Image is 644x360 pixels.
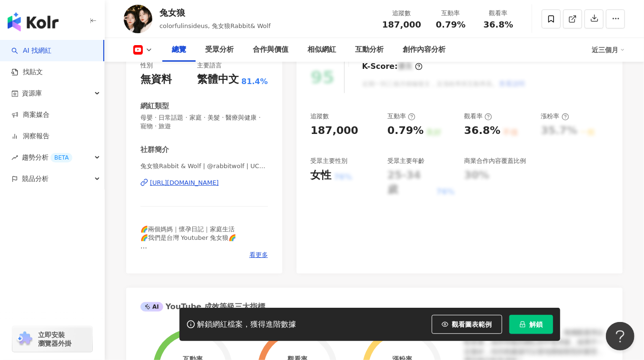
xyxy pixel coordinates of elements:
div: 女性 [311,168,332,183]
div: 追蹤數 [382,9,421,18]
span: 觀看圖表範例 [452,321,492,328]
div: BETA [50,153,72,162]
div: 漲粉率 [541,112,569,121]
span: 0.79% [436,20,466,29]
img: chrome extension [15,332,34,347]
div: [URL][DOMAIN_NAME] [150,179,219,187]
div: AI [140,302,163,312]
div: 網紅類型 [140,101,169,111]
div: 解鎖網紅檔案，獲得進階數據 [198,320,297,330]
div: 繁體中文 [197,72,239,87]
span: 187,000 [382,19,421,29]
div: 觀看率 [480,9,516,18]
button: 解鎖 [509,315,553,334]
span: 資源庫 [22,83,42,104]
img: KOL Avatar [124,5,152,33]
span: 競品分析 [22,168,49,189]
div: 36.8% [464,123,500,138]
span: colorfulinsideus, 兔女狼Rabbit& Wolf [159,22,271,29]
div: 主要語言 [197,61,222,70]
div: 追蹤數 [311,112,329,121]
span: 兔女狼Rabbit & Wolf | @rabbitwolf | UCBDeBS8Nk9DqHiuOdiJjMKw [140,162,268,171]
a: chrome extension立即安裝 瀏覽器外掛 [12,326,92,352]
span: 趨勢分析 [22,147,72,168]
span: 36.8% [484,20,513,29]
div: 互動率 [433,9,469,18]
a: [URL][DOMAIN_NAME] [140,179,268,187]
a: 找貼文 [11,67,43,77]
div: 受眾主要年齡 [387,157,425,165]
div: 性別 [140,61,153,70]
div: 觀看率 [464,112,492,121]
span: 解鎖 [530,321,543,328]
div: K-Score : [362,61,423,72]
span: 母嬰 · 日常話題 · 家庭 · 美髮 · 醫療與健康 · 寵物 · 旅遊 [140,114,268,131]
div: 近三個月 [592,42,625,57]
span: 立即安裝 瀏覽器外掛 [38,331,71,348]
a: 洞察報告 [11,132,50,141]
div: 相似網紅 [307,44,336,56]
div: YouTube 成效等級三大指標 [140,302,265,312]
div: 受眾主要性別 [311,157,348,165]
div: 創作內容分析 [403,44,446,56]
span: rise [11,154,18,161]
a: 商案媒合 [11,110,50,120]
span: 81.4% [241,76,268,87]
div: 兔女狼 [159,7,271,19]
div: 互動分析 [355,44,384,56]
div: 互動率 [387,112,416,121]
div: 總覽 [172,44,186,56]
span: lock [519,321,526,328]
div: 社群簡介 [140,145,169,155]
div: 合作與價值 [253,44,288,56]
div: 受眾分析 [205,44,234,56]
div: 商業合作內容覆蓋比例 [464,157,526,165]
div: 0.79% [387,123,424,138]
button: 觀看圖表範例 [432,315,502,334]
a: searchAI 找網紅 [11,46,51,56]
img: logo [8,12,59,31]
div: 無資料 [140,72,172,87]
span: 看更多 [249,251,268,259]
div: 187,000 [311,123,358,138]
